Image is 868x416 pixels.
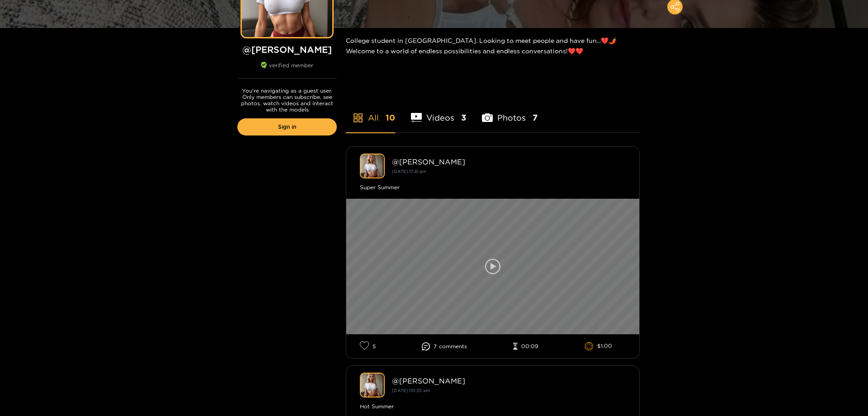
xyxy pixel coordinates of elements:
[386,112,395,123] span: 10
[346,28,640,63] div: College student in [GEOGRAPHIC_DATA]. Looking to meet people and have fun...❤️🌶️ Welcome to a wor...
[513,343,538,350] li: 00:09
[360,402,626,411] div: Hot Summer
[392,377,626,385] div: @ [PERSON_NAME]
[237,118,337,136] a: Sign in
[237,44,337,55] h1: @ [PERSON_NAME]
[360,183,626,192] div: Super Summer
[360,154,385,178] img: michelle
[392,388,430,393] small: [DATE] 00:33 am
[482,92,538,132] li: Photos
[346,92,395,132] li: All
[360,373,385,397] img: michelle
[461,112,466,123] span: 3
[237,62,337,79] div: verified member
[360,341,376,351] li: 5
[422,342,467,351] li: 7
[353,112,363,123] span: appstore
[392,158,626,166] div: @ [PERSON_NAME]
[392,169,426,174] small: [DATE] 17:41 pm
[439,343,467,350] span: comment s
[237,88,337,113] p: You're navigating as a guest user. Only members can subscribe, see photos, watch videos and inter...
[585,342,612,351] li: $1.00
[533,112,538,123] span: 7
[411,92,466,132] li: Videos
